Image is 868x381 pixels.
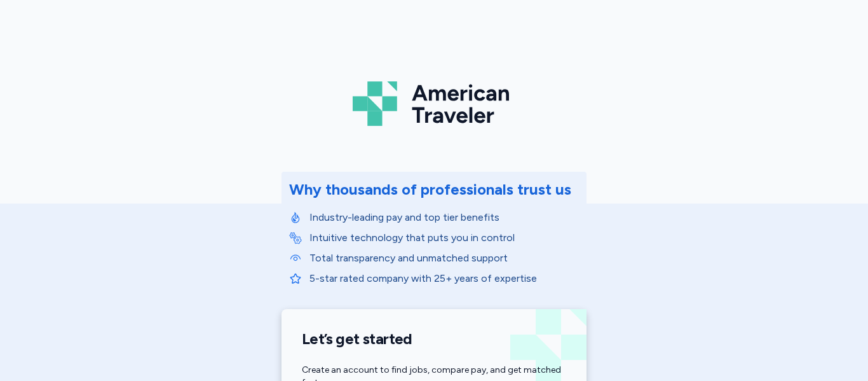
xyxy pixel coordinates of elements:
div: Why thousands of professionals trust us [289,179,571,200]
p: Industry-leading pay and top tier benefits [309,210,579,225]
p: Intuitive technology that puts you in control [309,230,579,246]
p: 5-star rated company with 25+ years of expertise [309,271,579,286]
p: Total transparency and unmatched support [309,251,579,266]
h1: Let’s get started [302,329,566,349]
img: Logo [353,76,515,131]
